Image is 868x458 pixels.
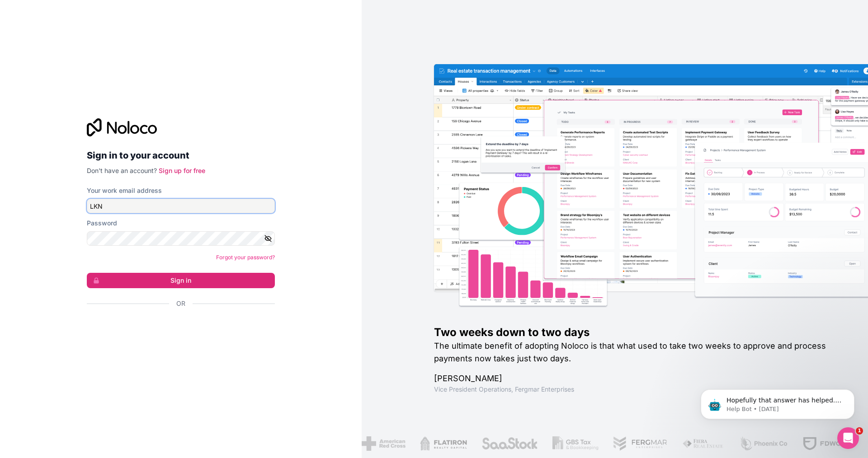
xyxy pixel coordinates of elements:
[420,436,467,451] img: /assets/flatiron-C8eUkumj.png
[434,325,839,340] h1: Two weeks down to two days
[552,436,599,451] img: /assets/gbstax-C-GtDUiK.png
[687,370,868,434] iframe: Intercom notifications message
[216,254,275,261] a: Forgot your password?
[159,167,205,174] a: Sign up for free
[87,231,275,246] input: Password
[739,436,788,451] img: /assets/phoenix-BREaitsQ.png
[82,318,272,338] iframe: Google 계정으로 로그인 버튼
[481,436,538,451] img: /assets/saastock-C6Zbiodz.png
[837,427,859,449] iframe: Intercom live chat
[434,340,839,365] h2: The ultimate benefit of adopting Noloco is that what used to take two weeks to approve and proces...
[613,436,668,451] img: /assets/fergmar-CudnrXN5.png
[176,299,185,308] span: Or
[802,436,855,451] img: /assets/fdworks-Bi04fVtw.png
[87,273,275,288] button: Sign in
[682,436,725,451] img: /assets/fiera-fwj2N5v4.png
[434,385,839,394] h1: Vice President Operations , Fergmar Enterprises
[87,219,117,228] label: Password
[434,372,839,385] h1: [PERSON_NAME]
[87,167,157,174] span: Don't have an account?
[87,147,275,164] h2: Sign in to your account
[87,199,275,213] input: Email address
[87,186,162,195] label: Your work email address
[362,436,406,451] img: /assets/american-red-cross-BAupjrZR.png
[856,427,863,435] span: 1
